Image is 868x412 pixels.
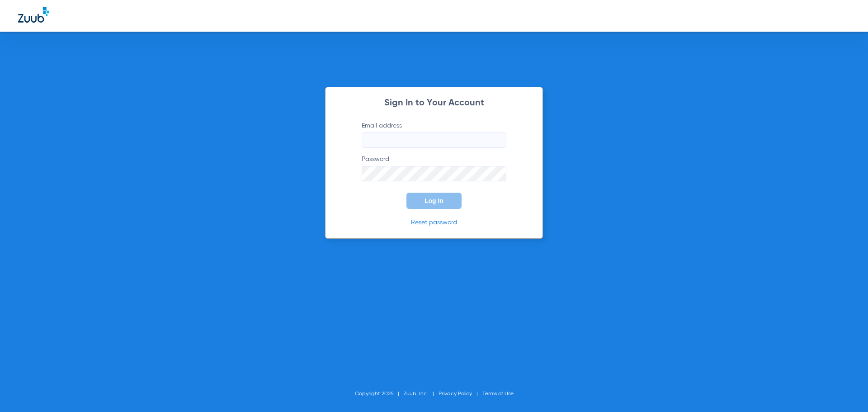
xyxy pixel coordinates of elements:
h2: Sign In to Your Account [348,99,520,108]
a: Terms of Use [482,391,514,397]
input: Email address [362,133,506,148]
a: Reset password [411,219,457,226]
li: Zuub, Inc. [404,389,439,398]
label: Email address [362,121,506,148]
li: Copyright 2025 [355,389,404,398]
img: Zuub Logo [18,7,49,23]
span: Log In [425,197,443,204]
input: Password [362,166,506,181]
a: Privacy Policy [439,391,472,397]
label: Password [362,155,506,181]
button: Log In [406,193,462,209]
